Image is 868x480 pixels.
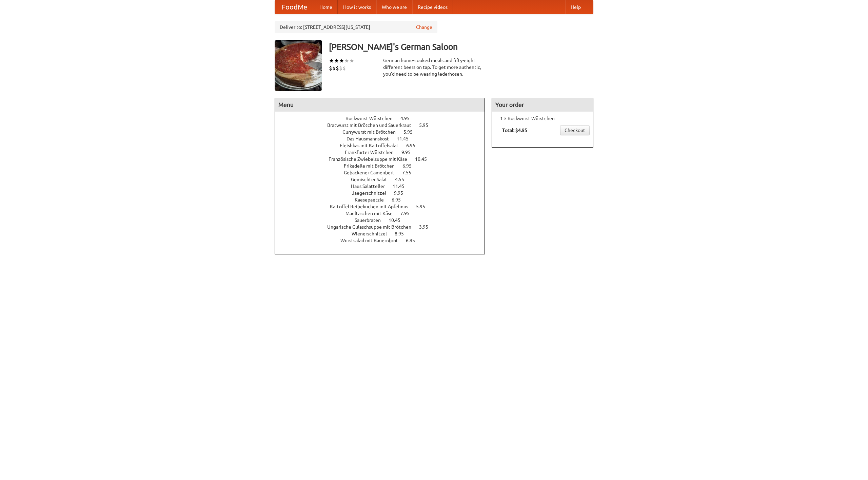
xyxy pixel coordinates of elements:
h4: Menu [275,98,485,112]
img: angular.jpg [275,40,322,91]
h4: Your order [492,98,593,112]
span: Sauerbraten [355,217,388,223]
a: Bratwurst mit Brötchen und Sauerkraut 5.95 [327,122,441,128]
li: $ [332,64,336,72]
a: Maultaschen mit Käse 7.95 [346,211,422,216]
li: $ [342,64,346,72]
li: $ [329,64,332,72]
li: 1 × Bockwurst Würstchen [495,115,590,122]
a: Gemischter Salat 4.55 [351,177,417,182]
span: 10.45 [389,217,407,223]
span: 4.55 [395,177,411,182]
span: 9.95 [401,150,417,155]
span: 7.55 [402,170,418,175]
li: ★ [349,57,354,64]
li: ★ [339,57,344,64]
span: 11.45 [393,184,411,189]
a: Frikadelle mit Brötchen 6.95 [344,163,424,169]
span: Kaesepaetzle [355,197,391,203]
a: Wienerschnitzel 8.95 [352,231,416,236]
a: Help [565,0,586,14]
a: Französische Zwiebelsuppe mit Käse 10.45 [329,156,439,162]
a: Das Hausmannskost 11.45 [347,136,421,141]
span: Das Hausmannskost [347,136,396,141]
span: 6.95 [392,197,408,203]
a: Currywurst mit Brötchen 5.95 [342,129,425,135]
a: Sauerbraten 10.45 [355,217,413,223]
a: Frankfurter Würstchen 9.95 [345,150,423,155]
li: $ [336,64,339,72]
a: Kaesepaetzle 6.95 [355,197,413,203]
a: How it works [338,0,376,14]
a: Home [314,0,338,14]
div: Deliver to: [STREET_ADDRESS][US_STATE] [275,21,437,33]
a: Fleishkas mit Kartoffelsalat 6.95 [340,143,428,148]
span: Gemischter Salat [351,177,394,182]
h3: [PERSON_NAME]'s German Saloon [329,40,593,54]
b: Total: $4.95 [502,128,527,133]
span: Jaegerschnitzel [352,190,393,196]
a: Haus Salatteller 11.45 [351,184,417,189]
li: $ [339,64,342,72]
span: Wurstsalad mit Bauernbrot [340,238,405,243]
span: 5.95 [403,129,419,135]
span: 11.45 [397,136,415,141]
span: Currywurst mit Brötchen [342,129,402,135]
span: 10.45 [415,156,434,162]
span: Bockwurst Würstchen [346,116,399,121]
span: 4.95 [400,116,416,121]
a: Ungarische Gulaschsuppe mit Brötchen 3.95 [327,224,441,230]
a: Kartoffel Reibekuchen mit Apfelmus 5.95 [330,204,438,209]
a: Bockwurst Würstchen 4.95 [346,116,422,121]
span: Haus Salatteller [351,184,392,189]
span: Wienerschnitzel [352,231,394,236]
span: Kartoffel Reibekuchen mit Apfelmus [330,204,415,209]
span: 7.95 [400,211,416,216]
span: 3.95 [419,224,435,230]
a: Gebackener Camenbert 7.55 [344,170,424,175]
span: 5.95 [419,122,435,128]
li: ★ [344,57,349,64]
span: Frikadelle mit Brötchen [344,163,401,169]
span: Fleishkas mit Kartoffelsalat [340,143,405,148]
span: 9.95 [394,190,410,196]
a: Jaegerschnitzel 9.95 [352,190,416,196]
span: 5.95 [416,204,432,209]
span: Ungarische Gulaschsuppe mit Brötchen [327,224,418,230]
a: Wurstsalad mit Bauernbrot 6.95 [340,238,428,243]
span: 6.95 [406,238,422,243]
span: 8.95 [395,231,411,236]
li: ★ [329,57,334,64]
a: Change [416,24,432,31]
a: Who we are [376,0,412,14]
span: Gebackener Camenbert [344,170,401,175]
li: ★ [334,57,339,64]
span: Frankfurter Würstchen [345,150,400,155]
span: Bratwurst mit Brötchen und Sauerkraut [327,122,418,128]
a: Checkout [560,125,590,135]
a: Recipe videos [412,0,453,14]
span: 6.95 [402,163,418,169]
div: German home-cooked meals and fifty-eight different beers on tap. To get more authentic, you'd nee... [383,57,485,77]
span: Französische Zwiebelsuppe mit Käse [329,156,414,162]
a: FoodMe [275,0,314,14]
span: Maultaschen mit Käse [346,211,399,216]
span: 6.95 [406,143,422,148]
